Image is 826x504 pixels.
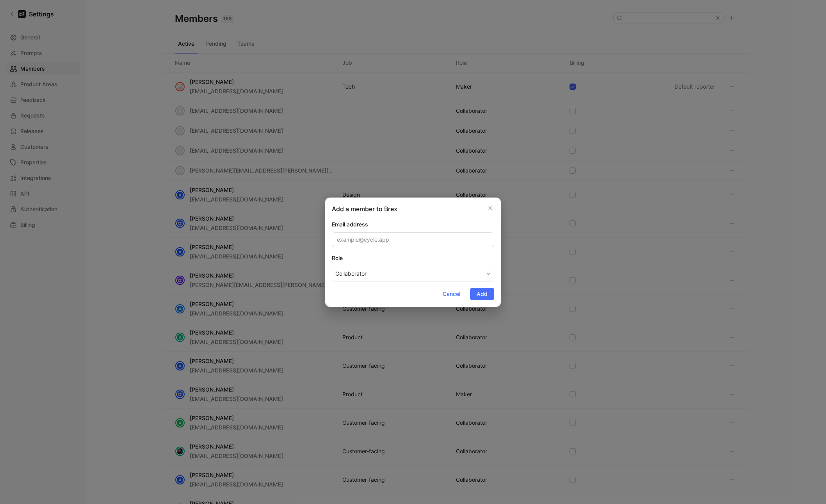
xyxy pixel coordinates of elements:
div: Role [332,253,494,263]
span: Add [477,289,488,299]
div: Email address [332,220,494,229]
h2: Add a member to Brex [332,204,397,214]
button: Add [470,288,494,300]
button: Role [332,266,494,281]
input: example@cycle.app [332,232,494,247]
span: Cancel [443,289,460,299]
button: Cancel [436,288,467,300]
